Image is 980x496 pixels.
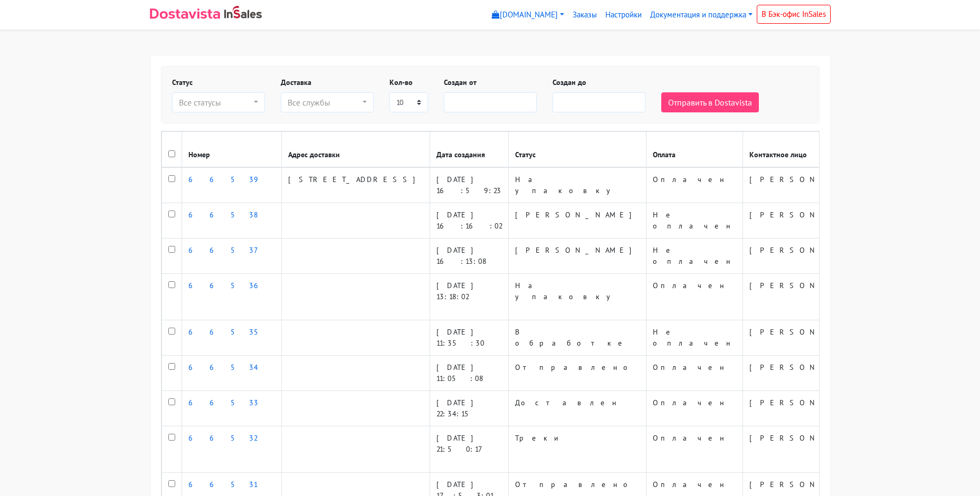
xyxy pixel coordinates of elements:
[188,480,257,489] a: 66531
[508,320,646,356] td: В обработке
[508,239,646,274] td: [PERSON_NAME]
[281,167,430,203] td: [STREET_ADDRESS]
[743,426,880,473] td: [PERSON_NAME]
[224,6,262,18] img: InSales
[743,356,880,391] td: [PERSON_NAME]
[188,398,259,407] a: 66533
[150,8,220,19] img: Dostavista - срочная курьерская служба доставки
[646,203,743,239] td: Не оплачен
[281,92,374,112] button: Все службы
[430,239,508,274] td: [DATE] 16:13:08
[508,132,646,168] th: Статус
[172,92,265,112] button: Все статусы
[281,132,430,168] th: Адрес доставки
[430,132,508,168] th: Дата создания
[743,391,880,426] td: [PERSON_NAME]
[646,426,743,473] td: Оплачен
[430,203,508,239] td: [DATE] 16:16:02
[179,96,252,109] div: Все статусы
[508,203,646,239] td: [PERSON_NAME]
[430,426,508,473] td: [DATE] 21:50:17
[389,77,413,88] label: Кол-во
[444,77,477,88] label: Создан от
[281,77,311,88] label: Доставка
[646,239,743,274] td: Не оплачен
[188,175,259,184] a: 66539
[743,132,880,168] th: Контактное лицо
[488,5,568,25] a: [DOMAIN_NAME]
[188,210,258,220] a: 66538
[188,245,268,255] a: 66537
[188,433,257,443] a: 66532
[743,203,880,239] td: [PERSON_NAME]
[646,132,743,168] th: Оплата
[430,391,508,426] td: [DATE] 22:34:15
[182,132,281,168] th: Номер
[743,167,880,203] td: [PERSON_NAME]
[757,5,831,24] a: В Бэк-офис InSales
[288,96,360,109] div: Все службы
[508,426,646,473] td: Треки
[601,5,646,25] a: Настройки
[508,356,646,391] td: Отправлено
[430,274,508,320] td: [DATE] 13:18:02
[188,327,272,337] a: 66535
[646,320,743,356] td: Не оплачен
[743,239,880,274] td: [PERSON_NAME]
[568,5,601,25] a: Заказы
[743,274,880,320] td: [PERSON_NAME]
[188,281,275,290] a: 66536
[508,274,646,320] td: На упаковку
[553,77,586,88] label: Создан до
[430,320,508,356] td: [DATE] 11:35:30
[508,167,646,203] td: На упаковку
[430,356,508,391] td: [DATE] 11:05:08
[646,356,743,391] td: Оплачен
[743,320,880,356] td: [PERSON_NAME]
[646,391,743,426] td: Оплачен
[430,167,508,203] td: [DATE] 16:59:23
[646,274,743,320] td: Оплачен
[508,391,646,426] td: Доставлен
[646,167,743,203] td: Оплачен
[661,92,759,112] button: Отправить в Dostavista
[188,363,258,372] a: 66534
[172,77,193,88] label: Статус
[646,5,757,25] a: Документация и поддержка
